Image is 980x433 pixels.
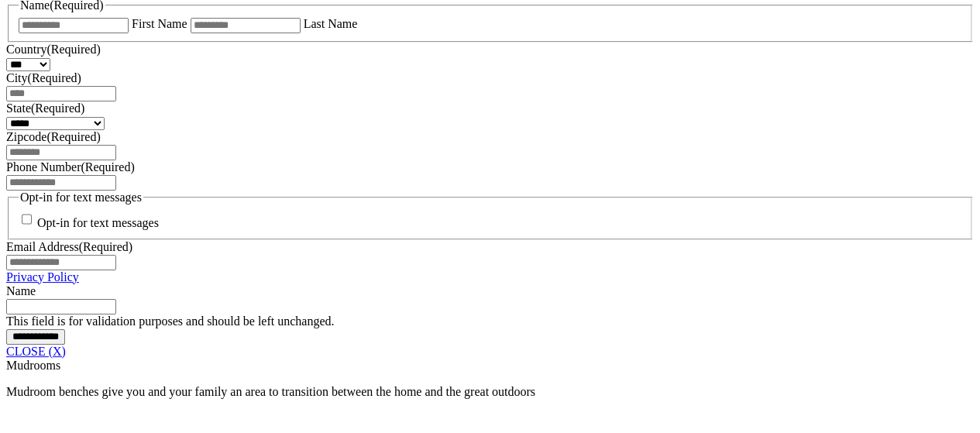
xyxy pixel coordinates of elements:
[6,130,101,143] label: Zipcode
[19,191,143,204] legend: Opt-in for text messages
[28,71,81,84] span: (Required)
[31,101,84,115] span: (Required)
[6,240,132,253] label: Email Address
[6,270,79,284] a: Privacy Policy
[6,71,81,84] label: City
[37,217,159,230] label: Opt-in for text messages
[81,160,134,174] span: (Required)
[6,359,60,372] span: Mudrooms
[6,160,135,174] label: Phone Number
[6,43,101,56] label: Country
[46,130,100,143] span: (Required)
[79,240,132,253] span: (Required)
[132,17,187,30] label: First Name
[6,385,974,399] p: Mudroom benches give you and your family an area to transition between the home and the great out...
[6,101,84,115] label: State
[6,284,36,297] label: Name
[46,43,100,56] span: (Required)
[6,345,66,358] a: CLOSE (X)
[6,314,974,328] div: This field is for validation purposes and should be left unchanged.
[304,17,358,30] label: Last Name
